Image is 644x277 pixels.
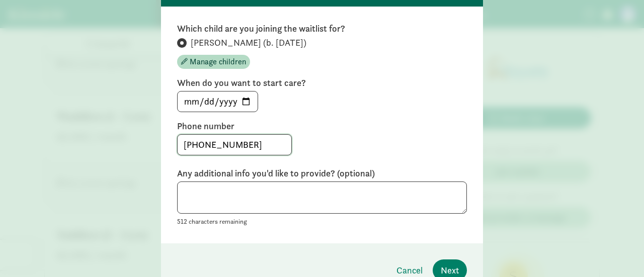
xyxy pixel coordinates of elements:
[177,23,467,35] label: Which child are you joining the waitlist for?
[190,56,246,68] span: Manage children
[191,37,306,49] span: [PERSON_NAME] (b. [DATE])
[441,263,459,277] span: Next
[177,120,467,132] label: Phone number
[178,135,291,155] input: 5555555555
[177,55,250,69] button: Manage children
[177,217,247,226] small: 512 characters remaining
[396,263,423,277] span: Cancel
[177,77,467,89] label: When do you want to start care?
[177,167,467,179] label: Any additional info you'd like to provide? (optional)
